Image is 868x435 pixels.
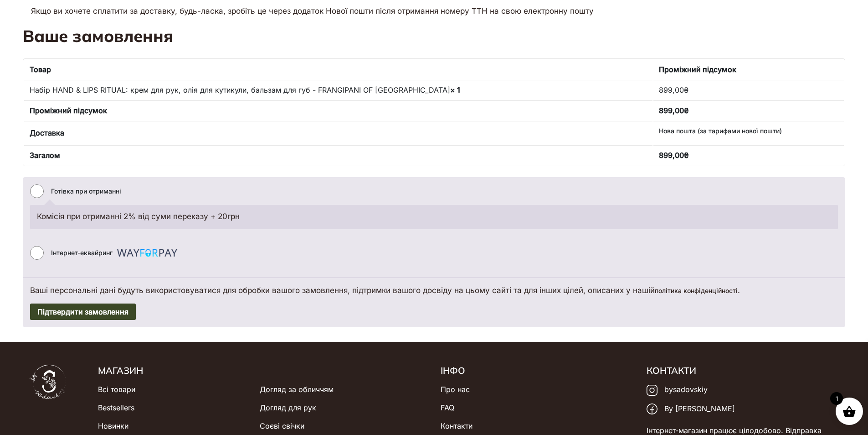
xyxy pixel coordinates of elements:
bdi: 899,00 [659,85,688,94]
p: Якщо ви хочете сплатити за доставку, будь-ласка, зробіть це через додаток Нової пошти після отрим... [30,5,838,18]
h5: Контакти [647,365,838,377]
h5: Інфо [441,365,632,377]
th: Проміжний підсумок [653,60,844,79]
a: Контакти [441,417,473,435]
a: bysadovskiy [647,380,708,399]
th: Товар [24,60,652,79]
p: Комісія при отриманні 2% від суми переказу + 20грн [37,211,832,222]
a: Соєві свічки [260,417,304,435]
a: Догляд для рук [260,398,316,417]
span: Нова пошта (за тарифами нової пошти) [659,126,782,136]
a: Новинки [98,417,128,435]
span: ₴ [684,151,689,160]
p: Ваші персональні дані будуть використовуватися для обробки вашого замовлення, підтримки вашого до... [30,285,740,296]
label: Інтернет-еквайринг [51,242,180,263]
a: FAQ [441,398,454,417]
a: Всі товари [98,380,135,398]
th: Проміжний підсумок [24,100,652,120]
a: Про нас [441,380,470,398]
a: By [PERSON_NAME] [647,399,735,419]
span: 1 [830,392,843,405]
a: політика конфіденційності [655,287,738,294]
button: Підтвердити замовлення [30,304,136,320]
h5: Магазин [98,365,427,377]
th: Доставка [24,121,652,144]
bdi: 899,00 [659,106,689,115]
a: Bestsellers [98,398,134,417]
td: Набір HAND & LIPS RITUAL: крем для рук, олія для кутикули, бальзам для губ - FRANGIPANI OF [GEOGR... [24,80,652,100]
a: Догляд за обличчям [260,380,334,398]
th: Загалом [24,145,652,165]
label: Готівка при отриманні [51,185,121,198]
img: Інтернет-еквайринг [116,241,180,263]
strong: × 1 [450,85,460,94]
bdi: 899,00 [659,151,689,160]
span: ₴ [684,85,688,94]
h3: Ваше замовлення [23,26,845,47]
span: ₴ [684,106,689,115]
